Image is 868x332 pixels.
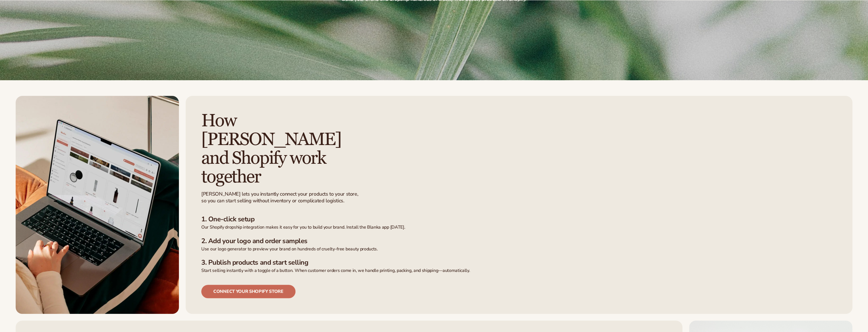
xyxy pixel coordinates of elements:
p: Use our logo generator to preview your brand on hundreds of cruelty-free beauty products. [201,246,837,252]
p: [PERSON_NAME] lets you instantly connect your products to your store, so you can start selling wi... [201,191,359,204]
p: Our Shopify dropship integration makes it easy for you to build your brand. Install the Blanka ap... [201,224,837,230]
a: Connect your shopify store [201,285,295,298]
h2: How [PERSON_NAME] and Shopify work together [201,112,371,187]
h3: 2. Add your logo and order samples [201,237,837,245]
h3: 1. One-click setup [201,215,837,223]
p: Start selling instantly with a toggle of a button. When customer orders come in, we handle printi... [201,268,837,274]
h3: 3. Publish products and start selling [201,259,837,267]
img: A person building a beauty line with Blanka app on a screen on lap top [16,96,179,314]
